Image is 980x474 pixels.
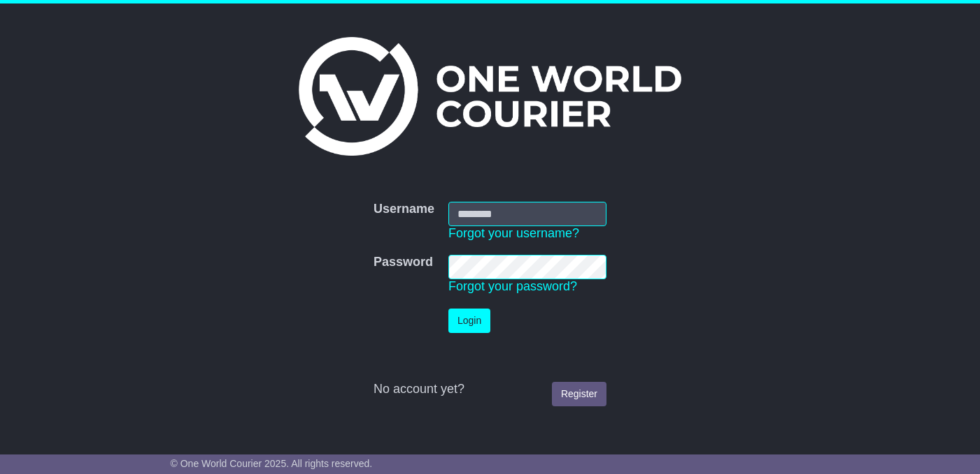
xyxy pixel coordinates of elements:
img: One World [299,37,681,156]
button: Login [448,309,490,333]
label: Username [374,202,434,217]
a: Forgot your password? [448,279,577,293]
div: No account yet? [374,382,606,397]
span: © One World Courier 2025. All rights reserved. [171,458,373,469]
a: Forgot your username? [448,226,579,240]
a: Register [552,382,606,406]
label: Password [374,255,433,270]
